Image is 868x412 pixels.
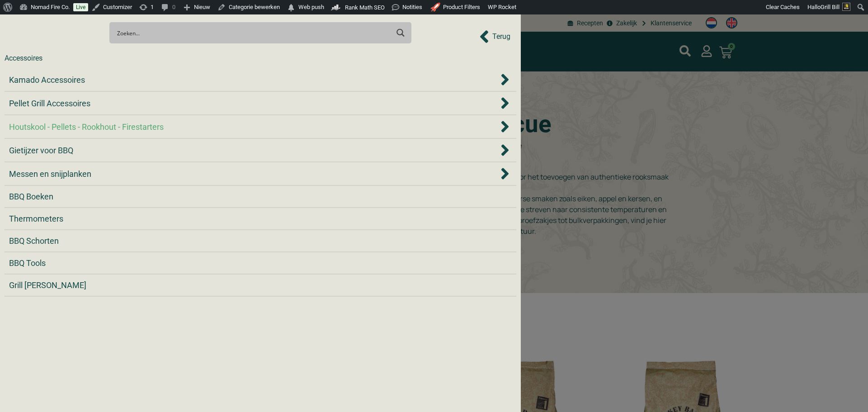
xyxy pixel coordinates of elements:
span: BBQ Boeken [9,190,53,203]
form: Search form [119,25,391,41]
div: Grill Bill Merchandise [9,279,512,291]
a: BBQ Tools [9,257,512,269]
span: Thermometers [9,213,63,225]
span: Rank Math SEO [345,4,385,11]
span: Pellet Grill Accessoires [9,97,90,109]
a: Messen en snijplanken [9,168,499,180]
img: Avatar of Grill Bill [842,3,850,11]
div: Messen en snijplanken [9,167,512,180]
a: Kamado Accessoires [9,74,499,86]
span: Houtskool - Pellets - Rookhout - Firestarters [9,121,164,133]
a: Gietijzer voor BBQ [9,144,499,156]
span: Grill [PERSON_NAME] [9,279,86,291]
a: Houtskool - Pellets - Rookhout - Firestarters [9,121,499,133]
span:  [287,1,296,14]
span: BBQ Schorten [9,235,59,247]
div: Accessoires [5,53,42,64]
input: Search input [117,24,389,41]
span: BBQ Tools [9,257,46,269]
button: Search magnifier button [393,25,409,41]
div: Houtskool - Pellets - Rookhout - Firestarters [9,120,512,133]
a: Grill [PERSON_NAME] [9,279,512,291]
span: Kamado Accessoires [9,74,85,86]
span: Grill Bill [821,4,840,10]
div: Pellet Grill Accessoires [9,96,512,110]
span: Messen en snijplanken [9,168,91,180]
a: BBQ Boeken [9,190,512,203]
div: Kamado Accessoires [9,73,512,86]
div: Gietijzer voor BBQ [9,143,512,157]
span: Gietijzer voor BBQ [9,144,73,156]
a: Live [73,3,88,11]
a: BBQ Schorten [9,235,512,247]
a: Thermometers [9,213,512,225]
a: Pellet Grill Accessoires [9,97,499,109]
